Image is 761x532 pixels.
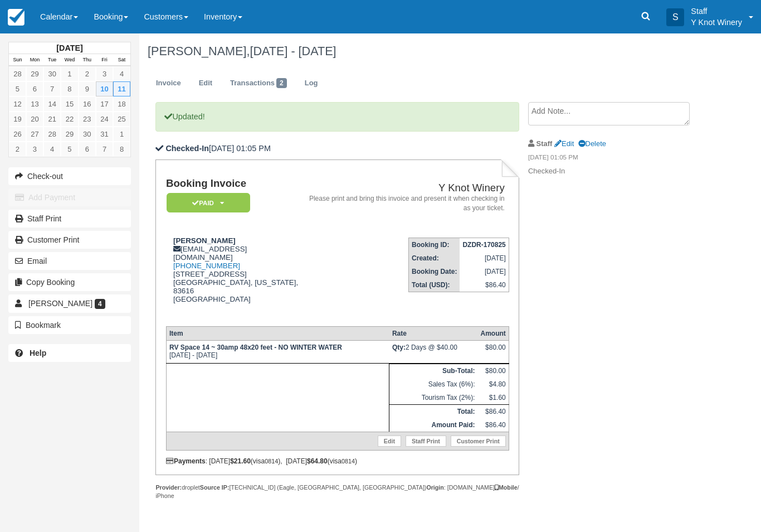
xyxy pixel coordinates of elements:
h2: Y Knot Winery [309,182,505,194]
a: Edit [554,139,574,148]
td: Sales Tax (6%): [389,378,478,391]
strong: Staff [536,139,553,148]
address: Please print and bring this invoice and present it when checking in as your ticket. [309,194,505,213]
strong: [PERSON_NAME] [173,236,236,245]
strong: $64.80 [307,457,328,465]
td: $86.40 [477,418,509,432]
button: Check-out [8,167,131,185]
p: Checked-In [528,166,702,177]
th: Created: [409,252,460,265]
strong: Payments [166,457,206,465]
a: 27 [26,127,43,142]
h1: [PERSON_NAME], [148,45,702,58]
a: 6 [79,142,96,157]
td: $4.80 [477,378,509,391]
td: $80.00 [477,364,509,378]
p: Staff [691,6,742,17]
th: Thu [79,54,96,66]
a: 4 [43,142,61,157]
div: $80.00 [480,344,505,360]
a: 1 [61,66,78,81]
a: 3 [26,142,43,157]
a: [PHONE_NUMBER] [173,262,240,270]
em: [DATE] 01:05 PM [528,153,702,165]
a: 29 [26,66,43,81]
th: Rate [389,326,478,340]
a: 3 [96,66,113,81]
td: [DATE] [460,252,509,265]
small: 0814 [265,458,278,465]
a: 21 [43,112,61,127]
td: [DATE] - [DATE] [166,340,389,363]
a: 7 [43,81,61,96]
b: Checked-In [165,144,209,153]
a: 12 [9,96,26,112]
span: [DATE] - [DATE] [250,44,336,58]
strong: Origin [426,484,443,491]
a: 22 [61,112,78,127]
a: Invoice [148,72,189,94]
div: [EMAIL_ADDRESS][DOMAIN_NAME] [STREET_ADDRESS] [GEOGRAPHIC_DATA], [US_STATE], 83616 [GEOGRAPHIC_DATA] [166,236,304,317]
td: 2 Days @ $40.00 [389,340,478,363]
a: 30 [79,127,96,142]
a: 5 [61,142,78,157]
a: 31 [96,127,113,142]
a: [PERSON_NAME] 4 [8,294,131,312]
th: Total (USD): [409,278,460,292]
th: Wed [61,54,78,66]
td: [DATE] [460,265,509,278]
th: Booking Date: [409,265,460,278]
button: Bookmark [8,316,131,334]
p: [DATE] 01:05 PM [155,143,519,154]
span: 2 [276,78,287,88]
td: $1.60 [477,391,509,405]
th: Tue [43,54,61,66]
a: 2 [79,66,96,81]
a: Customer Print [8,231,131,249]
div: droplet [TECHNICAL_ID] (Eagle, [GEOGRAPHIC_DATA], [GEOGRAPHIC_DATA]) : [DOMAIN_NAME] / iPhone [155,483,519,500]
strong: Source IP: [200,484,230,491]
th: Fri [96,54,113,66]
a: 1 [113,127,130,142]
a: 15 [61,96,78,112]
strong: $21.60 [230,457,251,465]
th: Item [166,326,389,340]
td: $86.40 [477,404,509,418]
strong: Mobile [495,484,518,491]
a: Staff Print [406,436,446,447]
a: 28 [9,66,26,81]
a: Edit [378,436,401,447]
a: 19 [9,112,26,127]
th: Amount Paid: [389,418,478,432]
a: 30 [43,66,61,81]
h1: Booking Invoice [166,178,304,190]
a: 10 [96,81,113,96]
strong: [DATE] [56,43,82,52]
a: 8 [113,142,130,157]
a: Delete [578,139,606,148]
a: 2 [9,142,26,157]
a: 13 [26,96,43,112]
th: Booking ID: [409,238,460,252]
a: 29 [61,127,78,142]
button: Add Payment [8,188,131,206]
div: : [DATE] (visa ), [DATE] (visa ) [166,457,509,465]
th: Total: [389,404,478,418]
th: Mon [26,54,43,66]
th: Sun [9,54,26,66]
a: 17 [96,96,113,112]
a: Paid [166,192,246,213]
span: 4 [95,299,105,309]
th: Amount [477,326,509,340]
a: 16 [79,96,96,112]
a: Staff Print [8,210,131,228]
a: 14 [43,96,61,112]
a: 24 [96,112,113,127]
a: 25 [113,112,130,127]
b: Help [30,349,46,357]
a: 4 [113,66,130,81]
strong: Qty [392,344,406,351]
strong: DZDR-170825 [462,241,505,249]
button: Email [8,252,131,270]
th: Sub-Total: [389,364,478,378]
